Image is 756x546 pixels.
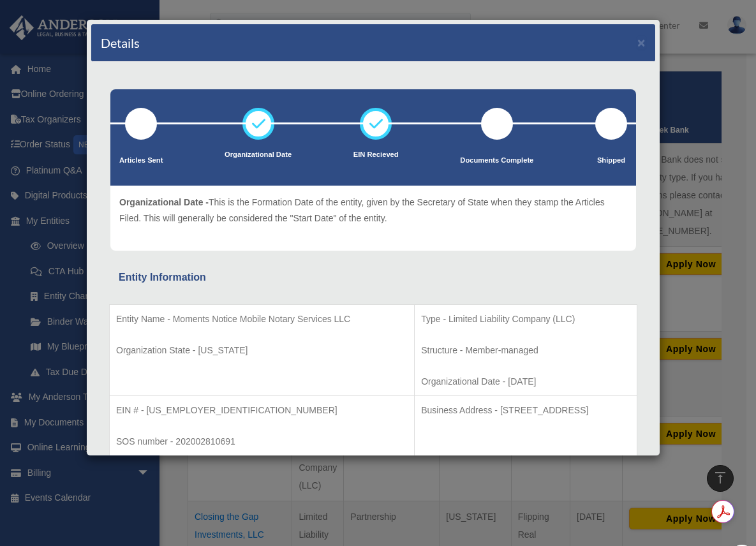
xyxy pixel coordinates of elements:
[421,402,630,418] p: Business Address - [STREET_ADDRESS]
[116,402,408,418] p: EIN # - [US_EMPLOYER_IDENTIFICATION_NUMBER]
[119,269,628,286] div: Entity Information
[421,374,630,390] p: Organizational Date - [DATE]
[116,311,408,327] p: Entity Name - Moments Notice Mobile Notary Services LLC
[637,36,646,49] button: ×
[225,149,292,161] p: Organizational Date
[116,343,408,358] p: Organization State - [US_STATE]
[595,154,627,167] p: Shipped
[116,434,408,450] p: SOS number - 202002810691
[119,195,627,226] p: This is the Formation Date of the entity, given by the Secretary of State when they stamp the Art...
[101,34,140,52] h4: Details
[119,154,163,167] p: Articles Sent
[353,149,399,161] p: EIN Recieved
[421,343,630,358] p: Structure - Member-managed
[460,154,533,167] p: Documents Complete
[421,311,630,327] p: Type - Limited Liability Company (LLC)
[119,197,209,207] span: Organizational Date -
